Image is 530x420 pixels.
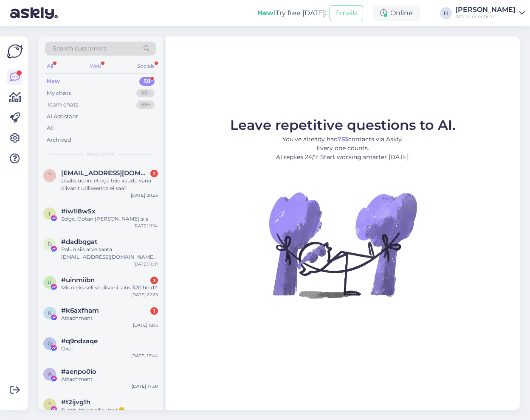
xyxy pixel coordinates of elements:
[48,340,52,347] span: q
[47,124,54,132] div: All
[61,345,158,353] div: Okei.
[53,44,107,53] span: Search customers
[266,168,419,321] img: No Chat active
[135,61,156,72] div: Socials
[48,401,51,408] span: t
[48,279,52,286] span: u
[338,135,348,143] b: 753
[61,215,158,223] div: Selge. Ootan [PERSON_NAME] siis
[87,151,114,158] span: New chats
[230,135,456,162] p: You’ve already had contacts via Askly. Every one counts. AI replies 24/7. Start working smarter [...
[61,307,99,314] span: #k6axfham
[61,238,97,246] span: #dadbqgat
[136,101,155,109] div: 99+
[330,5,363,21] button: Emails
[139,77,155,86] div: 59
[440,7,452,19] div: H
[61,337,98,345] span: #q9ndzaqe
[150,277,158,284] div: 3
[45,61,55,72] div: All
[133,223,158,229] div: [DATE] 11:14
[47,136,71,144] div: Archived
[133,322,158,328] div: [DATE] 18:15
[455,6,516,13] div: [PERSON_NAME]
[61,368,96,375] span: #aenpo0io
[47,101,78,109] div: Team chats
[132,383,158,389] div: [DATE] 17:30
[61,375,158,383] div: Attachment
[455,6,525,20] a: [PERSON_NAME]Atto Collection
[61,406,158,414] div: Super, hoian pilku peal🙂
[47,89,71,98] div: My chats
[61,177,158,192] div: Lisaks uurin, et ega teie kaudu vana diivanit utiliseerida ei saa?
[61,276,95,284] span: #uinmiibn
[47,112,78,121] div: AI Assistant
[47,77,60,86] div: New
[257,9,276,17] b: New!
[373,6,420,21] div: Online
[230,117,456,133] span: Leave repetitive questions to AI.
[150,170,158,177] div: 2
[133,261,158,267] div: [DATE] 10:11
[150,307,158,315] div: 1
[131,192,158,199] div: [DATE] 20:25
[48,241,52,247] span: d
[131,353,158,359] div: [DATE] 17:44
[61,169,149,177] span: triin.idavain@gmail.com
[257,8,326,18] div: Try free [DATE]:
[61,314,158,322] div: Attachment
[61,246,158,261] div: Palun siis arve saata [EMAIL_ADDRESS][DOMAIN_NAME] ja arvesaajaks Supelhai OÜ.
[7,43,23,59] img: Askly Logo
[48,371,52,377] span: a
[61,398,90,406] span: #t2ijvg1h
[49,210,51,217] span: i
[48,310,52,316] span: k
[61,284,158,291] div: Mis oleks sellise diivani laius 320 hind?
[136,89,155,98] div: 99+
[61,207,96,215] span: #iw1l8w5x
[48,172,51,179] span: t
[131,291,158,298] div: [DATE] 22:25
[88,61,103,72] div: Web
[455,13,516,20] div: Atto Collection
